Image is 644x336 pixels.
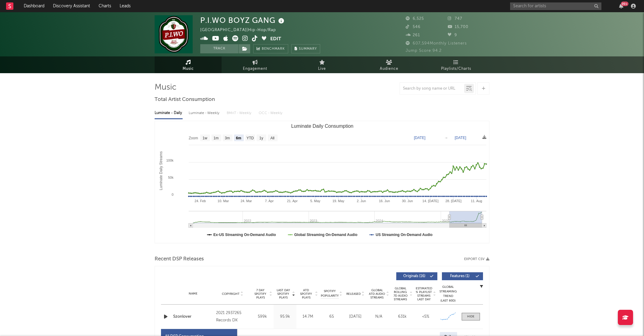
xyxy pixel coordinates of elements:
[166,159,173,162] text: 100k
[621,2,628,6] div: 99 +
[213,233,276,237] text: Ex-US Streaming On-Demand Audio
[439,285,457,303] div: Global Streaming Trend (Last 60D)
[471,199,482,203] text: 11. Aug
[392,287,409,301] span: Global Rolling 7D Audio Streams
[189,108,221,118] div: Luminate - Weekly
[275,314,295,320] div: 95.9k
[291,44,320,53] button: Summary
[379,199,390,203] text: 16. Jun
[287,199,298,203] text: 21. Apr
[200,15,286,25] div: P.I.WO BOYZ GANG
[200,27,283,34] div: [GEOGRAPHIC_DATA] | Hip-Hop/Rap
[298,288,314,299] span: ATD Spotify Plays
[173,291,213,296] div: Name
[240,199,252,203] text: 24. Mar
[155,108,183,118] div: Luminate - Daily
[380,65,398,73] span: Audience
[183,65,194,73] span: Music
[159,151,163,190] text: Luminate Daily Streams
[406,49,442,53] span: Jump Score: 94.2
[173,314,213,320] a: Szonlover
[252,288,268,299] span: 7 Day Spotify Plays
[259,136,263,140] text: 1y
[291,123,354,129] text: Luminate Daily Consumption
[355,56,422,73] a: Audience
[369,288,385,299] span: Global ATD Audio Streams
[619,4,623,9] button: 99+
[218,199,229,203] text: 10. Mar
[464,257,489,261] button: Export CSV
[222,56,289,73] a: Engagement
[448,25,468,29] span: 15,700
[345,314,366,320] div: [DATE]
[270,136,274,140] text: All
[252,314,272,320] div: 599k
[446,274,474,278] span: Features ( 1 )
[444,136,448,140] text: →
[289,56,355,73] a: Live
[414,136,425,140] text: [DATE]
[194,199,206,203] text: 24. Feb
[422,199,439,203] text: 14. [DATE]
[168,176,173,179] text: 50k
[357,199,366,203] text: 2. Jun
[203,136,208,140] text: 1w
[189,136,198,140] text: Zoom
[262,45,285,53] span: Benchmark
[222,292,240,296] span: Copyright
[253,44,288,53] a: Benchmark
[422,56,489,73] a: Playlists/Charts
[321,314,342,320] div: 65
[441,65,471,73] span: Playlists/Charts
[415,314,436,320] div: <5%
[321,289,339,298] span: Spotify Popularity
[510,2,601,10] input: Search for artists
[376,233,432,237] text: US Streaming On-Demand Audio
[406,25,421,29] span: 546
[236,136,241,140] text: 6m
[406,41,467,45] span: 607,594 Monthly Listeners
[406,17,424,21] span: 6,525
[318,65,326,73] span: Live
[200,44,238,53] button: Track
[299,47,317,51] span: Summary
[172,193,173,196] text: 0
[225,136,230,140] text: 3m
[310,199,321,203] text: 5. May
[392,314,412,320] div: 631k
[155,256,204,263] span: Recent DSP Releases
[400,274,428,278] span: Originals ( 16 )
[270,35,281,43] button: Edit
[346,292,361,296] span: Released
[448,33,457,37] span: 9
[332,199,345,203] text: 19. May
[243,65,267,73] span: Engagement
[369,314,389,320] div: N/A
[214,136,219,140] text: 1m
[400,86,464,91] input: Search by song name or URL
[265,199,274,203] text: 7. Apr
[155,56,222,73] a: Music
[155,96,215,103] span: Total Artist Consumption
[402,199,413,203] text: 30. Jun
[442,272,483,280] button: Features(1)
[247,136,254,140] text: YTD
[415,287,432,301] span: Estimated % Playlist Streams Last Day
[155,121,489,243] svg: Luminate Daily Consumption
[406,33,420,37] span: 261
[455,136,466,140] text: [DATE]
[216,309,249,324] div: 2021 2937265 Records DK
[445,199,461,203] text: 28. [DATE]
[294,233,358,237] text: Global Streaming On-Demand Audio
[275,288,291,299] span: Last Day Spotify Plays
[396,272,437,280] button: Originals(16)
[298,314,318,320] div: 14.7M
[448,17,462,21] span: 747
